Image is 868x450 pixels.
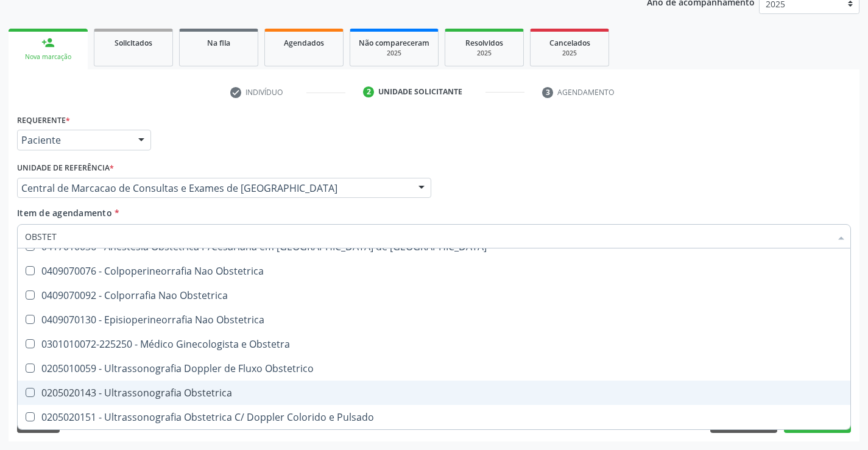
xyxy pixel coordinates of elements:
[25,364,843,373] div: 0205010059 - Ultrassonografia Doppler de Fluxo Obstetrico
[359,38,429,48] span: Não compareceram
[549,38,590,48] span: Cancelados
[25,412,843,422] div: 0205020151 - Ultrassonografia Obstetrica C/ Doppler Colorido e Pulsado
[41,36,55,49] div: person_add
[21,182,406,194] span: Central de Marcacao de Consultas e Exames de [GEOGRAPHIC_DATA]
[25,388,843,398] div: 0205020143 - Ultrassonografia Obstetrica
[21,134,126,146] span: Paciente
[17,207,112,219] span: Item de agendamento
[25,290,843,300] div: 0409070092 - Colporrafia Nao Obstetrica
[17,159,114,178] label: Unidade de referência
[25,315,843,325] div: 0409070130 - Episioperineorrafia Nao Obstetrica
[25,242,843,251] div: 0417010036 - Anestesia Obstetrica P/Cesariana em [GEOGRAPHIC_DATA] de [GEOGRAPHIC_DATA]
[284,38,324,48] span: Agendados
[25,339,843,349] div: 0301010072-225250 - Médico Ginecologista e Obstetra
[25,224,831,248] input: Buscar por procedimentos
[454,49,515,58] div: 2025
[539,49,600,58] div: 2025
[359,49,429,58] div: 2025
[363,86,374,97] div: 2
[115,38,152,48] span: Solicitados
[25,266,843,276] div: 0409070076 - Colpoperineorrafia Nao Obstetrica
[17,111,70,130] label: Requerente
[17,52,79,62] div: Nova marcação
[207,38,230,48] span: Na fila
[378,86,462,97] div: Unidade solicitante
[465,38,503,48] span: Resolvidos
